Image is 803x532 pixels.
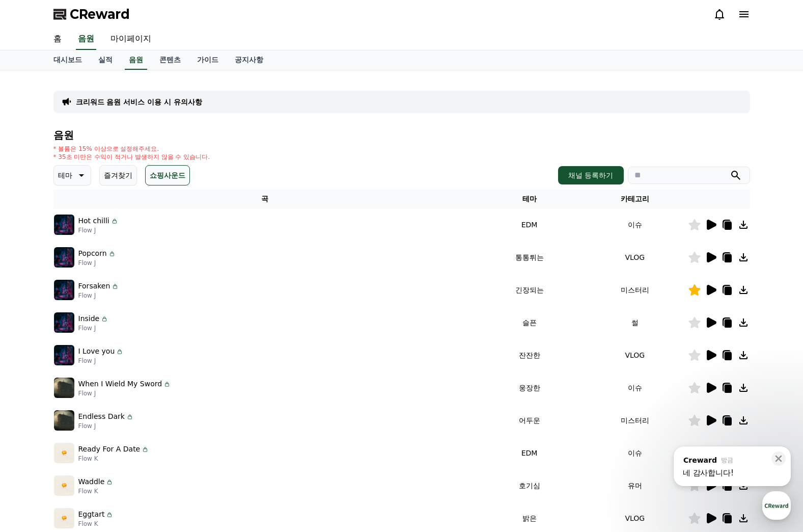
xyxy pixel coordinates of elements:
[54,378,74,398] img: music
[125,50,147,70] a: 음원
[582,306,687,339] td: 썰
[54,345,74,365] img: music
[54,312,74,333] img: music
[78,422,134,430] p: Flow J
[54,410,74,431] img: music
[582,241,687,274] td: VLOG
[45,29,70,50] a: 홈
[477,437,582,469] td: EDM
[54,280,74,300] img: music
[53,190,477,208] th: 곡
[582,274,687,306] td: 미스터리
[582,404,687,437] td: 미스터리
[582,190,687,208] th: 카테고리
[189,50,227,70] a: 가이드
[477,241,582,274] td: 통통튀는
[76,29,96,50] a: 음원
[90,50,121,70] a: 실적
[78,455,150,463] p: Flow K
[477,190,582,208] th: 테마
[78,520,114,528] p: Flow K
[78,379,162,389] p: When I Wield My Sword
[53,153,210,161] p: * 35초 미만은 수익이 적거나 발생하지 않을 수 있습니다.
[99,165,137,185] button: 즐겨찾기
[58,168,72,182] p: 테마
[53,165,91,185] button: 테마
[53,145,210,153] p: * 볼륨은 15% 이상으로 설정해주세요.
[78,291,120,300] p: Flow J
[78,259,116,267] p: Flow J
[53,129,750,141] h4: 음원
[477,339,582,371] td: 잔잔한
[477,404,582,437] td: 어두운
[582,208,687,241] td: 이슈
[582,371,687,404] td: 이슈
[78,411,125,422] p: Endless Dark
[477,371,582,404] td: 웅장한
[54,508,74,528] img: music
[53,6,130,22] a: CReward
[78,444,141,455] p: Ready For A Date
[78,487,114,495] p: Flow K
[582,437,687,469] td: 이슈
[477,306,582,339] td: 슬픈
[54,215,74,235] img: music
[102,29,159,50] a: 마이페이지
[54,247,74,268] img: music
[227,50,271,70] a: 공지사항
[151,50,189,70] a: 콘텐츠
[78,313,100,324] p: Inside
[45,50,90,70] a: 대시보드
[78,248,107,259] p: Popcorn
[76,97,202,107] a: 크리워드 음원 서비스 이용 시 유의사항
[70,6,130,22] span: CReward
[54,475,74,496] img: music
[477,469,582,502] td: 호기심
[582,339,687,371] td: VLOG
[78,281,110,291] p: Forsaken
[78,324,109,332] p: Flow J
[558,166,623,184] button: 채널 등록하기
[78,509,105,520] p: Eggtart
[582,469,687,502] td: 유머
[78,389,172,397] p: Flow J
[477,274,582,306] td: 긴장되는
[78,357,124,365] p: Flow J
[78,226,119,234] p: Flow J
[145,165,190,185] button: 쇼핑사운드
[78,216,109,226] p: Hot chilli
[477,208,582,241] td: EDM
[78,476,105,487] p: Waddle
[54,443,74,463] img: music
[78,346,115,357] p: I Love you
